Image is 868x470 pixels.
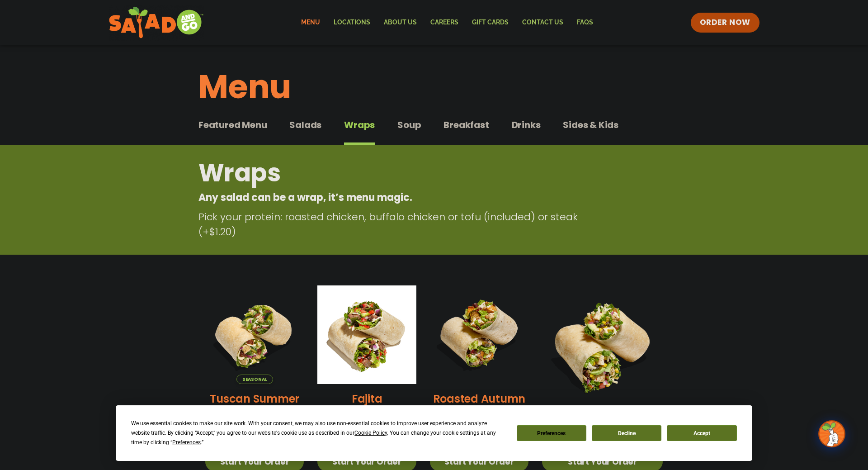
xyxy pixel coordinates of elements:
[198,190,597,205] p: Any salad can be a wrap, it’s menu magic.
[563,118,618,132] span: Sides & Kids
[430,285,528,384] img: Product photo for Roasted Autumn Wrap
[317,285,416,384] img: Product photo for Fajita Wrap
[352,391,382,407] h2: Fajita
[819,421,844,446] img: wpChatIcon
[517,425,586,441] button: Preferences
[512,118,541,132] span: Drinks
[236,375,273,384] span: Seasonal
[172,439,201,446] span: Preferences
[354,430,387,436] span: Cookie Policy
[289,118,321,132] span: Salads
[294,12,327,33] a: Menu
[433,391,526,407] h2: Roasted Autumn
[344,118,375,132] span: Wraps
[198,62,670,111] h1: Menu
[116,405,752,461] div: Cookie Consent Prompt
[397,118,421,132] span: Soup
[327,12,377,33] a: Locations
[515,12,570,33] a: Contact Us
[465,12,515,33] a: GIFT CARDS
[108,5,204,41] img: new-SAG-logo-768×292
[205,285,304,384] img: Product photo for Tuscan Summer Wrap
[198,209,601,239] p: Pick your protein: roasted chicken, buffalo chicken or tofu (included) or steak (+$1.20)
[205,391,304,423] h2: Tuscan Summer Wrap
[570,12,600,33] a: FAQs
[443,118,489,132] span: Breakfast
[198,115,670,146] div: Tabbed content
[131,419,505,447] div: We use essential cookies to make our site work. With your consent, we may also use non-essential ...
[294,12,600,33] nav: Menu
[667,425,736,441] button: Accept
[700,17,750,28] span: ORDER NOW
[198,118,267,132] span: Featured Menu
[592,425,661,441] button: Decline
[691,13,759,33] a: ORDER NOW
[542,285,663,406] img: Product photo for BBQ Ranch Wrap
[424,12,465,33] a: Careers
[377,12,424,33] a: About Us
[198,155,597,191] h2: Wraps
